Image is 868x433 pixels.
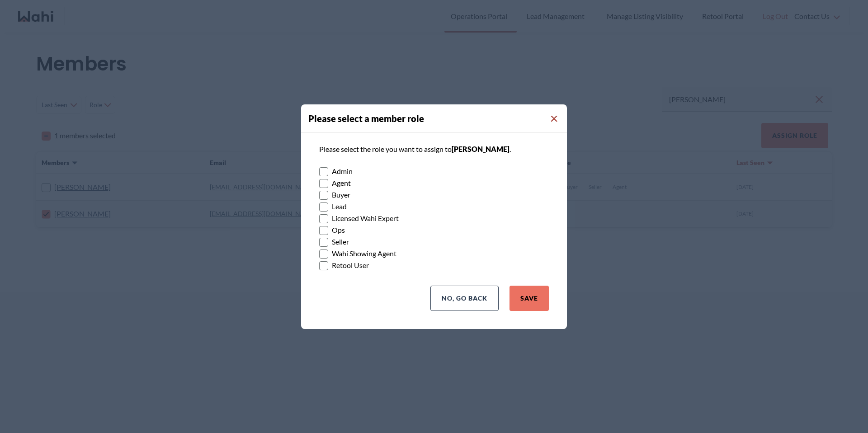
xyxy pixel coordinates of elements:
[308,112,567,125] h4: Please select a member role
[549,113,560,124] button: Close Modal
[319,259,549,271] label: Retool User
[319,212,549,224] label: Licensed Wahi Expert
[319,165,549,177] label: Admin
[452,145,509,153] strong: [PERSON_NAME]
[319,224,549,236] label: Ops
[509,286,549,311] button: Save
[319,144,549,155] p: Please select the role you want to assign to .
[430,286,499,311] button: No, Go Back
[319,189,549,201] label: Buyer
[319,248,549,259] label: Wahi Showing Agent
[319,236,549,248] label: Seller
[319,177,549,189] label: Agent
[319,201,549,212] label: Lead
